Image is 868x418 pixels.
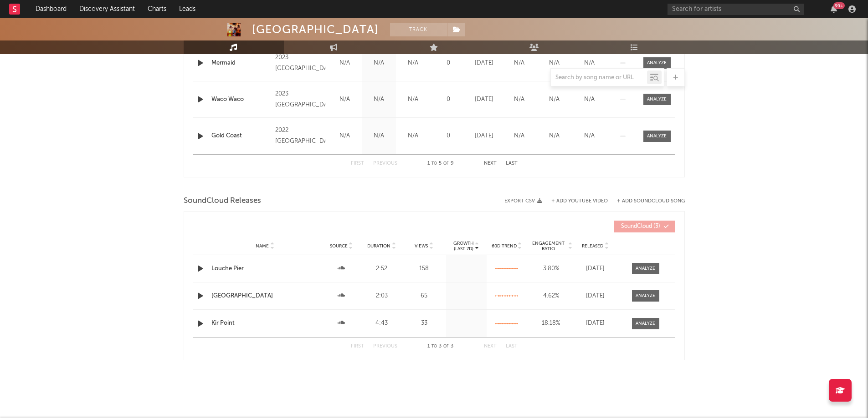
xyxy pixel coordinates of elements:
span: SoundCloud Releases [184,196,261,206]
input: Search by song name or URL [551,74,647,81]
div: + Add YouTube Video [542,199,608,204]
button: SoundCloud(3) [614,221,675,232]
div: N/A [398,95,428,104]
div: N/A [539,131,570,141]
span: ( 3 ) [620,224,662,229]
div: 0 [432,59,464,68]
div: N/A [364,59,394,68]
div: N/A [504,95,534,104]
span: of [443,344,449,348]
div: 4:43 [364,319,400,328]
div: N/A [539,59,570,68]
div: N/A [574,59,605,68]
div: N/A [398,131,428,141]
p: Growth [453,241,474,246]
span: to [431,161,437,166]
div: 2:03 [364,292,400,301]
p: (Last 7d) [453,246,474,252]
span: Views [415,243,428,249]
div: [DATE] [469,59,499,68]
div: 2022 [GEOGRAPHIC_DATA] [275,125,325,147]
div: 99 + [833,2,845,9]
button: First [351,344,364,349]
button: Previous [373,161,397,166]
span: to [431,344,437,348]
div: [DATE] [577,264,614,273]
span: Released [582,243,603,249]
div: 18.18 % [529,319,573,328]
button: First [351,161,364,166]
span: of [443,161,449,166]
div: [DATE] [469,131,499,141]
button: Track [390,23,447,36]
div: N/A [330,59,360,68]
a: Waco Waco [211,95,271,104]
a: Gold Coast [211,131,271,141]
button: Export CSV [504,198,542,204]
button: + Add SoundCloud Song [617,199,685,204]
div: 4.62 % [529,292,573,301]
div: 0 [432,131,464,141]
div: 65 [404,292,444,301]
span: SoundCloud [621,224,652,229]
a: Louche Pier [211,264,319,273]
button: Last [506,344,518,349]
div: N/A [574,131,605,141]
div: 3.80 % [529,264,573,273]
div: [DATE] [577,319,614,328]
div: N/A [574,95,605,104]
div: N/A [330,95,360,104]
div: N/A [504,59,534,68]
a: Kir Point [211,319,319,328]
span: Source [330,243,348,249]
button: Next [484,344,497,349]
div: [DATE] [469,95,499,104]
div: 2023 [GEOGRAPHIC_DATA] [275,89,325,111]
a: Mermaid [211,59,271,68]
button: Previous [373,344,397,349]
span: Engagement Ratio [529,241,567,252]
div: N/A [504,131,534,141]
div: N/A [364,95,394,104]
div: N/A [330,131,360,141]
div: N/A [539,95,570,104]
span: 60D Trend [492,243,517,249]
button: Last [506,161,518,166]
div: 33 [404,319,444,328]
span: Duration [367,243,390,249]
a: [GEOGRAPHIC_DATA] [211,292,319,301]
div: [DATE] [577,292,614,301]
div: [GEOGRAPHIC_DATA] [252,23,379,36]
button: + Add YouTube Video [551,199,608,204]
button: 99+ [831,5,837,13]
input: Search for artists [668,4,804,15]
div: 0 [432,95,464,104]
span: Name [256,243,269,249]
button: Next [484,161,497,166]
div: N/A [398,59,428,68]
button: + Add SoundCloud Song [608,199,685,204]
div: 1 5 9 [416,158,466,169]
div: 158 [404,264,444,273]
div: 1 3 3 [416,341,466,352]
div: N/A [364,131,394,141]
div: 2023 [GEOGRAPHIC_DATA] [275,52,325,74]
div: 2:52 [364,264,400,273]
